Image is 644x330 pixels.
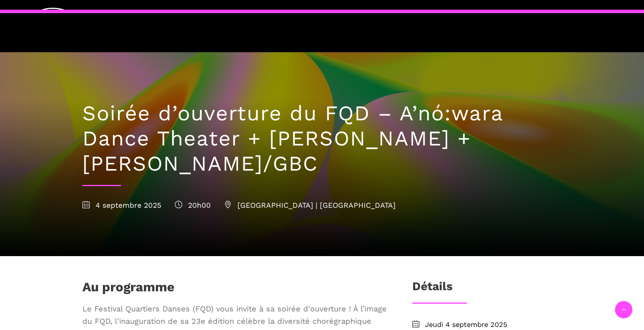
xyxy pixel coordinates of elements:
[36,8,74,39] img: logo-fqd-med
[175,201,211,210] span: 20h00
[82,101,562,176] h1: Soirée d’ouverture du FQD – A’nó:wara Dance Theater + [PERSON_NAME] + [PERSON_NAME]/GBC
[224,201,396,210] span: [GEOGRAPHIC_DATA] | [GEOGRAPHIC_DATA]
[412,279,453,299] h3: Détails
[82,279,174,299] h1: Au programme
[82,201,161,210] span: 4 septembre 2025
